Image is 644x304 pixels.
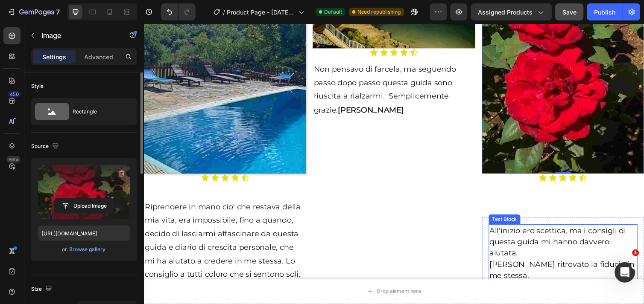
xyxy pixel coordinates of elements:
[56,7,60,17] p: 7
[199,84,266,93] strong: [PERSON_NAME]
[324,8,342,16] span: Default
[31,141,61,152] div: Source
[73,102,125,122] div: Rectangle
[54,198,114,214] button: Upload Image
[615,262,635,283] iframe: Intercom live chat
[632,249,639,256] span: 1
[354,207,494,240] span: All'inizio ero scettica, ma i consigli di questa guida mi hanno davvero aiutata.
[84,52,113,61] p: Advanced
[41,30,114,41] p: Image
[31,284,54,295] div: Size
[556,3,584,20] button: Save
[471,3,552,20] button: Assigned Products
[38,226,130,241] input: https://example.com/image.jpg
[62,244,67,255] span: or
[31,82,44,90] div: Style
[563,9,577,16] span: Save
[42,52,66,61] p: Settings
[143,24,644,304] iframe: Design area
[594,8,616,17] div: Publish
[223,8,225,17] span: /
[161,3,196,20] div: Undo/Redo
[69,245,106,254] button: Browse gallery
[174,40,338,95] p: Non pensavo di farcela, ma seguendo passo dopo passo questa guida sono riuscita a rialzarmi. Semp...
[70,246,106,253] div: Browse gallery
[357,8,401,16] span: Need republishing
[239,271,284,278] div: Drop element here
[354,242,503,263] span: [PERSON_NAME] ritrovato la fiducia in me stessa.
[478,8,533,17] span: Assigned Products
[355,197,384,204] div: Text Block
[1,181,165,278] p: Riprendere in mano cio' che restava della mia vita, era impossibile, fino a quando, decido di las...
[587,3,623,20] button: Publish
[3,3,64,20] button: 7
[6,156,20,163] div: Beta
[227,8,295,17] span: Product Page - [DATE] 10:17:05
[8,91,20,98] div: 450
